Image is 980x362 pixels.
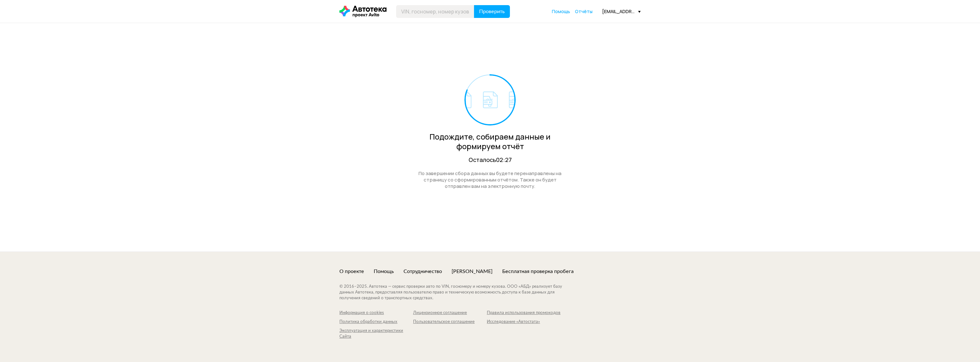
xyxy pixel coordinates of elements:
a: Политика обработки данных [339,319,413,325]
a: О проекте [339,268,364,275]
a: Сотрудничество [403,268,442,275]
a: Исследование «Автостата» [487,319,561,325]
a: Эксплуатация и характеристики Сайта [339,328,413,340]
a: Помощь [374,268,394,275]
div: Осталось 02:27 [411,156,569,164]
a: Бесплатная проверка пробега [502,268,574,275]
div: [EMAIL_ADDRESS][DOMAIN_NAME] [602,8,641,14]
a: Отчёты [575,8,593,15]
div: По завершении сбора данных вы будете перенаправлены на страницу со сформированным отчётом. Также ... [411,170,569,189]
a: Помощь [552,8,570,15]
span: Проверить [479,9,505,14]
a: Пользовательское соглашение [413,319,487,325]
input: VIN, госномер, номер кузова [396,5,474,18]
a: [PERSON_NAME] [452,268,493,275]
a: Информация о cookies [339,310,413,316]
div: © 2016– 2025 . Автотека — сервис проверки авто по VIN, госномеру и номеру кузова. ООО «АБД» реали... [339,284,575,301]
div: Подождите, собираем данные и формируем отчёт [411,132,569,151]
button: Проверить [474,5,510,18]
a: Лицензионное соглашение [413,310,487,316]
a: Правила использования промокодов [487,310,561,316]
